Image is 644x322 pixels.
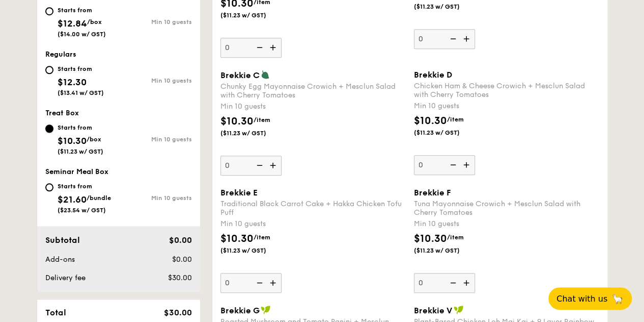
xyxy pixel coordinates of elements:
span: $10.30 [220,115,254,128]
img: icon-vegan.f8ff3823.svg [454,305,464,314]
div: Min 10 guests [119,77,192,84]
div: Min 10 guests [220,102,406,112]
span: ($11.23 w/ GST) [414,3,483,11]
div: Min 10 guests [119,136,192,143]
span: Delivery fee [45,274,86,282]
div: Chicken Ham & Cheese Crowich + Mesclun Salad with Cherry Tomatoes [414,82,599,99]
span: $12.84 [58,18,87,29]
img: icon-reduce.1d2dbef1.svg [251,156,266,175]
span: $10.30 [414,115,447,127]
span: ($11.23 w/ GST) [220,129,290,137]
span: ($11.23 w/ GST) [58,148,103,155]
span: /item [447,234,464,241]
span: ($11.23 w/ GST) [414,129,483,137]
img: icon-reduce.1d2dbef1.svg [251,273,266,292]
input: Starts from$21.60/bundle($23.54 w/ GST)Min 10 guests [45,183,53,191]
input: Starts from$12.84/box($14.00 w/ GST)Min 10 guests [45,7,53,15]
span: /box [87,18,102,26]
span: /item [254,234,270,241]
span: ($11.23 w/ GST) [414,246,483,255]
button: Chat with us🦙 [548,287,632,310]
div: Tuna Mayonnaise Crowich + Mesclun Salad with Cherry Tomatoes [414,200,599,217]
input: Hearty Scrambled Eggs + Cheesy Chicken Sausage + Baked Mushrooms and TomatoesMin 10 guests$10.30/... [220,38,282,58]
span: /box [87,136,101,143]
span: $0.00 [172,255,191,264]
input: Starts from$10.30/box($11.23 w/ GST)Min 10 guests [45,125,53,133]
input: Brekkie ETraditional Black Carrot Cake + Hakka Chicken Tofu PuffMin 10 guests$10.30/item($11.23 w... [220,273,282,293]
div: Traditional Black Carrot Cake + Hakka Chicken Tofu Puff [220,200,406,217]
img: icon-add.58712e84.svg [266,156,282,175]
span: Seminar Meal Box [45,167,108,176]
img: icon-add.58712e84.svg [266,273,282,292]
span: $21.60 [58,194,87,205]
div: Starts from [58,65,104,73]
span: Subtotal [45,235,80,245]
img: icon-add.58712e84.svg [460,155,475,175]
img: icon-reduce.1d2dbef1.svg [444,29,460,48]
span: $30.00 [167,274,191,282]
span: Total [45,308,66,317]
input: Brekkie CChunky Egg Mayonnaise Crowich + Mesclun Salad with Cherry TomatoesMin 10 guests$10.30/it... [220,156,282,176]
span: $10.30 [58,135,87,146]
div: Min 10 guests [414,101,599,111]
span: $12.30 [58,77,87,88]
span: ($11.23 w/ GST) [220,11,290,19]
img: icon-reduce.1d2dbef1.svg [444,155,460,175]
div: Min 10 guests [119,18,192,26]
span: $0.00 [169,235,191,245]
img: icon-vegan.f8ff3823.svg [261,305,271,314]
span: ($13.41 w/ GST) [58,89,104,96]
input: Min 10 guests$10.30/item($11.23 w/ GST) [414,29,475,49]
img: icon-add.58712e84.svg [266,38,282,57]
span: Brekkie F [414,188,451,197]
span: $10.30 [220,233,254,245]
img: icon-reduce.1d2dbef1.svg [444,273,460,292]
span: Brekkie V [414,306,453,315]
span: ($23.54 w/ GST) [58,207,106,214]
span: Treat Box [45,109,79,117]
div: Min 10 guests [220,219,406,229]
span: ($11.23 w/ GST) [220,246,290,255]
span: /bundle [87,194,111,202]
span: $30.00 [163,308,191,317]
img: icon-add.58712e84.svg [460,29,475,48]
img: icon-vegetarian.fe4039eb.svg [261,70,270,79]
span: $10.30 [414,233,447,245]
span: Chat with us [556,294,607,304]
div: Starts from [58,182,111,190]
div: Starts from [58,6,106,14]
span: Brekkie D [414,70,452,80]
span: Regulars [45,50,76,59]
div: Min 10 guests [119,194,192,202]
img: icon-add.58712e84.svg [460,273,475,292]
span: /item [447,116,464,123]
span: Brekkie E [220,188,258,197]
span: ($14.00 w/ GST) [58,31,106,38]
span: /item [254,116,270,123]
input: Starts from$12.30($13.41 w/ GST)Min 10 guests [45,66,53,74]
span: 🦙 [611,293,624,305]
img: icon-reduce.1d2dbef1.svg [251,38,266,57]
span: Add-ons [45,255,75,264]
div: Min 10 guests [414,219,599,229]
div: Starts from [58,123,103,132]
input: Brekkie DChicken Ham & Cheese Crowich + Mesclun Salad with Cherry TomatoesMin 10 guests$10.30/ite... [414,155,475,175]
span: Brekkie G [220,306,260,315]
span: Brekkie C [220,70,260,80]
input: Brekkie FTuna Mayonnaise Crowich + Mesclun Salad with Cherry TomatoesMin 10 guests$10.30/item($11... [414,273,475,293]
div: Chunky Egg Mayonnaise Crowich + Mesclun Salad with Cherry Tomatoes [220,82,406,100]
